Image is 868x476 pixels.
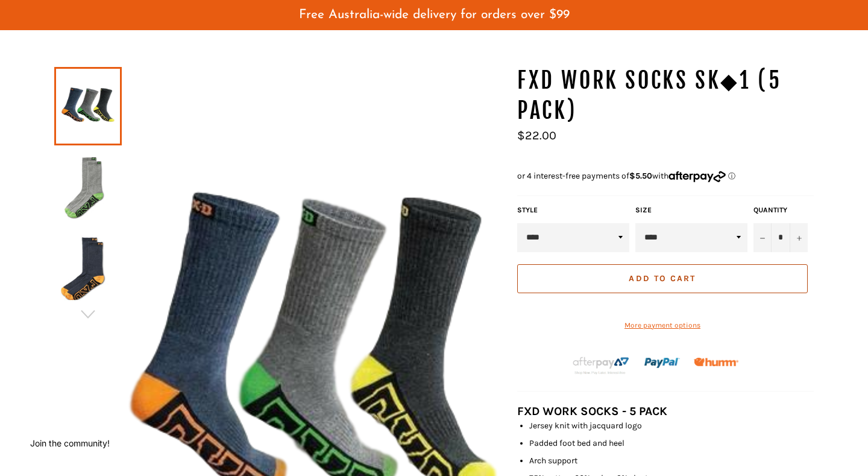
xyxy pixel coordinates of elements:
span: $22.00 [517,129,556,142]
button: Increase item quantity by one [790,223,808,252]
strong: FXD WORK SOCKS - 5 PACK [517,404,667,418]
button: Reduce item quantity by one [753,223,772,252]
button: Add to Cart [517,264,808,293]
button: Join the community! [30,438,110,448]
a: More payment options [517,320,808,331]
label: Size [635,205,747,215]
span: Add to Cart [629,273,696,284]
img: FXD WORK SOCKS SK◆1 (5 Pack) - Workin' Gear [60,235,116,301]
li: Padded foot bed and heel [529,437,814,449]
li: Arch support [529,455,814,466]
span: Free Australia-wide delivery for orders over $99 [299,8,570,21]
h1: FXD WORK SOCKS SK◆1 (5 Pack) [517,66,814,125]
li: Jersey knit with jacquard logo [529,420,814,431]
img: FXD WORK SOCKS SK◆1 (5 Pack) - Workin' Gear [60,154,116,220]
img: paypal.png [644,345,680,381]
label: Style [517,205,629,215]
img: Afterpay-Logo-on-dark-bg_large.png [571,355,631,376]
label: Quantity [753,205,808,215]
img: Humm_core_logo_RGB-01_300x60px_small_195d8312-4386-4de7-b182-0ef9b6303a37.png [694,358,738,367]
